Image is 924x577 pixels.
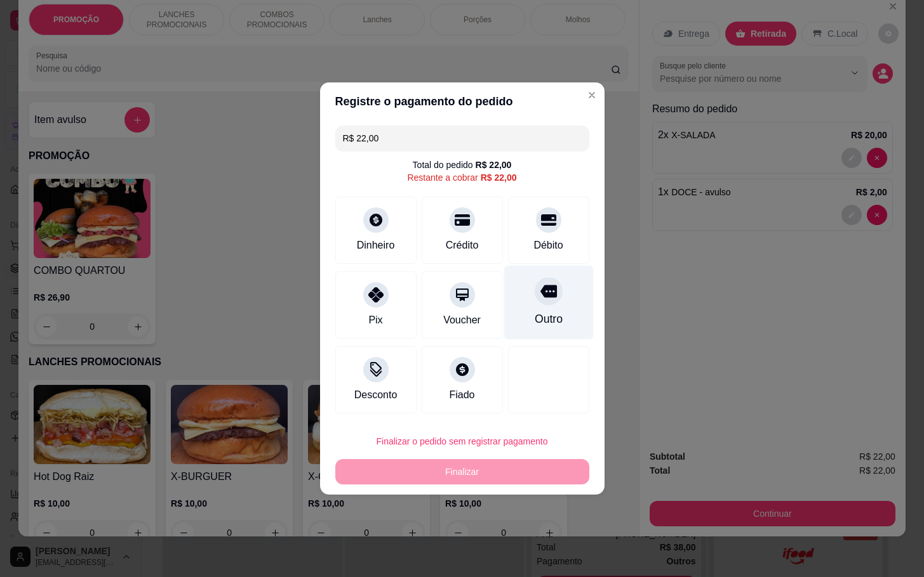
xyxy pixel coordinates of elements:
div: Outro [534,311,562,327]
div: R$ 22,00 [481,171,517,184]
div: Crédito [446,238,479,253]
div: Total do pedido [413,159,512,171]
div: Fiado [449,387,474,403]
button: Finalizar o pedido sem registrar pagamento [335,429,589,454]
div: R$ 22,00 [476,159,512,171]
div: Dinheiro [357,238,395,253]
div: Pix [368,313,382,328]
div: Voucher [443,313,481,328]
input: Ex.: hambúrguer de cordeiro [343,126,582,151]
button: Close [582,85,602,105]
header: Registre o pagamento do pedido [320,82,605,120]
div: Restante a cobrar [407,171,516,184]
div: Débito [533,238,563,253]
div: Desconto [354,387,398,403]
